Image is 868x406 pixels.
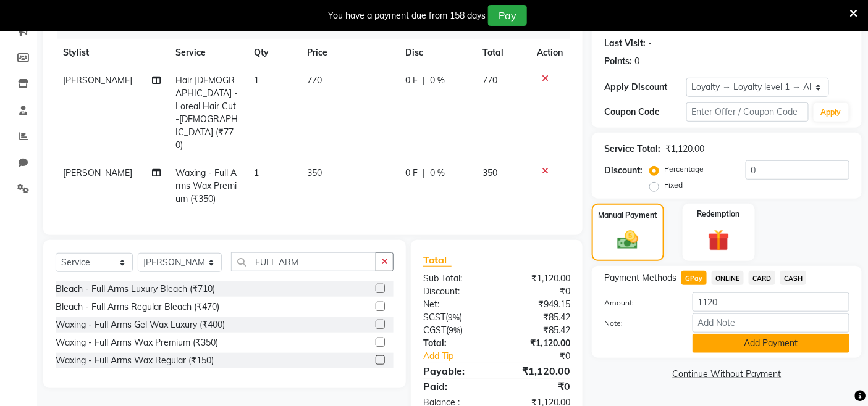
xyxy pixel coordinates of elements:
div: Waxing - Full Arms Gel Wax Luxury (₹400) [56,318,225,331]
span: SGST [423,312,445,323]
label: Percentage [664,164,704,175]
th: Service [168,39,247,67]
div: Payable: [414,363,497,378]
span: | [423,74,425,87]
span: CASH [780,271,807,285]
span: 0 F [405,74,418,87]
div: You have a payment due from 158 days [328,9,486,22]
div: ₹0 [497,379,579,394]
input: Enter Offer / Coupon Code [686,102,809,122]
div: Bleach - Full Arms Regular Bleach (₹470) [56,300,219,313]
div: - [648,37,652,50]
span: 770 [482,75,497,86]
th: Disc [398,39,475,67]
span: 1 [255,167,259,178]
img: _cash.svg [611,228,644,252]
div: Paid: [414,379,497,394]
div: Waxing - Full Arms Wax Premium (₹350) [56,336,218,349]
div: Bleach - Full Arms Luxury Bleach (₹710) [56,283,215,296]
span: 770 [307,75,322,86]
span: [PERSON_NAME] [63,75,132,86]
div: ₹1,120.00 [665,143,704,155]
div: Discount: [414,285,497,298]
span: GPay [681,271,707,285]
div: ₹1,120.00 [497,363,579,378]
div: Points: [604,55,632,68]
span: 0 F [405,167,418,180]
a: Add Tip [414,350,510,363]
span: CGST [423,325,446,336]
div: Discount: [604,164,643,177]
div: Apply Discount [604,81,686,94]
label: Manual Payment [599,210,658,221]
img: _gift.svg [701,227,736,254]
span: 350 [482,167,497,178]
span: Hair [DEMOGRAPHIC_DATA] - Loreal Hair Cut-[DEMOGRAPHIC_DATA] (₹770) [175,75,238,151]
span: | [423,167,425,180]
input: Add Note [693,313,849,333]
div: Sub Total: [414,272,497,285]
div: ₹1,120.00 [497,272,579,285]
span: CARD [749,271,775,285]
button: Pay [488,5,527,26]
span: 0 % [430,74,445,87]
th: Action [529,39,570,67]
a: Continue Without Payment [594,368,859,381]
span: 1 [255,75,259,86]
div: Net: [414,298,497,311]
label: Redemption [697,209,740,220]
div: Total: [414,337,497,350]
label: Note: [595,318,683,329]
span: Payment Methods [604,271,676,284]
th: Price [300,39,398,67]
div: Service Total: [604,143,660,155]
div: ₹949.15 [497,298,579,311]
label: Fixed [664,180,683,191]
div: ( ) [414,311,497,324]
th: Qty [247,39,300,67]
span: ONLINE [712,271,744,285]
button: Add Payment [693,334,849,353]
input: Search or Scan [231,252,376,271]
div: ₹0 [511,350,580,363]
div: ₹85.42 [497,311,579,324]
div: ₹0 [497,285,579,298]
input: Amount [693,292,849,312]
div: Waxing - Full Arms Wax Regular (₹150) [56,354,214,367]
span: 9% [448,312,460,322]
div: 0 [634,55,639,68]
button: Apply [814,103,849,122]
th: Stylist [56,39,168,67]
th: Total [475,39,529,67]
div: ₹85.42 [497,324,579,337]
div: Coupon Code [604,106,686,118]
div: ( ) [414,324,497,337]
span: 9% [449,325,460,335]
span: 350 [307,167,322,178]
div: Last Visit: [604,37,646,50]
div: ₹1,120.00 [497,337,579,350]
label: Amount: [595,297,683,309]
span: [PERSON_NAME] [63,167,132,178]
span: Waxing - Full Arms Wax Premium (₹350) [175,167,237,204]
span: Total [423,254,452,267]
span: 0 % [430,167,445,180]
